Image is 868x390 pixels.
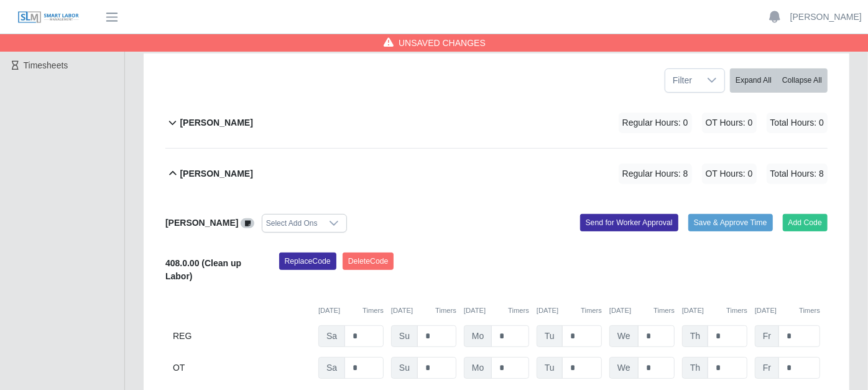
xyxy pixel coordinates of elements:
[682,305,747,316] div: [DATE]
[464,325,492,347] span: Mo
[580,214,678,231] button: Send for Worker Approval
[755,325,779,347] span: Fr
[318,325,345,347] span: Sa
[609,325,639,347] span: We
[537,357,563,379] span: Tu
[653,305,675,316] button: Timers
[581,305,602,316] button: Timers
[262,215,321,232] div: Select Add Ons
[165,258,241,281] b: 408.0.00 (Clean up Labor)
[165,149,828,199] button: [PERSON_NAME] Regular Hours: 8 OT Hours: 0 Total Hours: 8
[726,305,747,316] button: Timers
[173,325,311,347] div: REG
[180,116,252,129] b: [PERSON_NAME]
[609,305,675,316] div: [DATE]
[609,357,639,379] span: We
[180,167,252,180] b: [PERSON_NAME]
[777,68,828,93] button: Collapse All
[537,305,602,316] div: [DATE]
[755,305,820,316] div: [DATE]
[682,325,708,347] span: Th
[241,218,254,228] a: View/Edit Notes
[767,113,828,133] span: Total Hours: 0
[279,253,336,270] button: ReplaceCode
[682,357,708,379] span: Th
[688,214,773,231] button: Save & Approve Time
[318,305,384,316] div: [DATE]
[508,305,529,316] button: Timers
[537,325,563,347] span: Tu
[165,218,238,228] b: [PERSON_NAME]
[665,69,699,92] span: Filter
[24,60,68,70] span: Timesheets
[399,37,486,49] span: Unsaved Changes
[435,305,456,316] button: Timers
[17,11,80,24] img: SLM Logo
[318,357,345,379] span: Sa
[343,253,394,270] button: DeleteCode
[755,357,779,379] span: Fr
[799,305,820,316] button: Timers
[391,325,418,347] span: Su
[790,11,862,24] a: [PERSON_NAME]
[730,68,828,93] div: bulk actions
[173,357,311,379] div: OT
[702,164,757,184] span: OT Hours: 0
[464,357,492,379] span: Mo
[730,68,777,93] button: Expand All
[619,113,692,133] span: Regular Hours: 0
[767,164,828,184] span: Total Hours: 8
[391,357,418,379] span: Su
[165,98,828,148] button: [PERSON_NAME] Regular Hours: 0 OT Hours: 0 Total Hours: 0
[619,164,692,184] span: Regular Hours: 8
[391,305,456,316] div: [DATE]
[464,305,529,316] div: [DATE]
[362,305,384,316] button: Timers
[702,113,757,133] span: OT Hours: 0
[783,214,828,231] button: Add Code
